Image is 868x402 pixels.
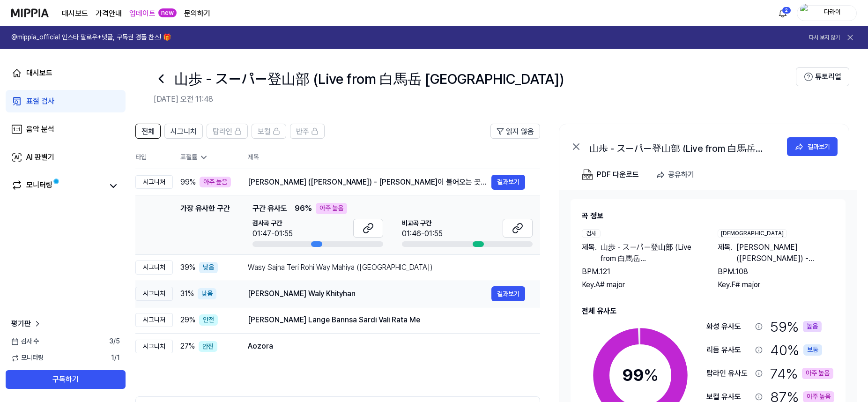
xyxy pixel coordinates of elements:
[129,8,156,19] a: 업데이트
[199,341,217,352] div: 안전
[180,262,195,273] span: 39 %
[180,341,195,352] span: 27 %
[808,141,830,152] div: 결과보기
[26,96,54,107] div: 표절 검사
[6,370,126,389] button: 구독하기
[11,337,39,346] span: 검사 수
[199,262,218,273] div: 낮음
[770,340,822,360] div: 40 %
[135,287,173,301] div: 시그니처
[622,363,659,388] div: 99
[252,124,286,139] button: 보컬
[718,242,733,264] span: 제목 .
[777,7,788,19] img: 알림
[26,124,54,135] div: 음악 분석
[582,279,699,290] div: Key. A# major
[796,67,849,86] button: 튜토리얼
[582,266,699,277] div: BPM. 121
[296,126,309,137] span: 반주
[171,126,197,137] span: 시그니처
[135,124,161,139] button: 전체
[402,228,443,239] div: 01:46-01:55
[248,146,540,169] th: 제목
[252,219,293,228] span: 검사곡 구간
[11,353,44,363] span: 모니터링
[706,344,751,356] div: 리듬 유사도
[6,90,126,112] a: 표절 검사
[199,314,218,326] div: 안전
[180,153,233,162] div: 표절률
[11,318,42,329] a: 평가판
[597,169,639,181] div: PDF 다운로드
[180,177,196,188] span: 99 %
[601,242,699,264] span: 山歩 - スーパー登山部 (Live from 白馬岳 [GEOGRAPHIC_DATA])
[96,8,122,19] a: 가격안내
[506,126,534,137] span: 읽지 않음
[797,5,857,21] button: profile다라이
[787,137,838,156] button: 결과보기
[589,141,777,152] div: 山歩 - スーパー登山部 (Live from 白馬岳 [GEOGRAPHIC_DATA])
[814,7,851,18] div: 다라이
[582,305,834,317] h2: 전체 유사도
[582,242,597,264] span: 제목 .
[491,175,525,190] button: 결과보기
[11,33,171,42] h1: @mippia_official 인스타 팔로우+댓글, 구독권 경품 찬스! 🎁
[770,317,822,336] div: 59 %
[154,94,796,105] h2: [DATE] 오전 11:48
[135,261,173,275] div: 시그니처
[135,146,173,169] th: 타입
[782,7,791,14] div: 2
[290,124,325,139] button: 반주
[135,313,173,327] div: 시그니처
[582,169,593,180] img: PDF Download
[580,165,641,184] button: PDF 다운로드
[803,321,822,332] div: 높음
[803,344,822,356] div: 보통
[668,169,694,181] div: 공유하기
[248,262,525,273] div: Wasy Sajna Teri Rohi Way Mahiya ([GEOGRAPHIC_DATA])
[6,118,126,141] a: 음악 분석
[800,4,811,22] img: profile
[62,8,88,19] a: 대시보드
[491,286,525,301] button: 결과보기
[736,242,835,264] span: [PERSON_NAME] ([PERSON_NAME]) - [PERSON_NAME]이 불어오는 곳 (Where Wind Come
[248,288,491,299] div: [PERSON_NAME] Waly Khityhan
[158,8,177,18] div: new
[109,337,120,346] span: 3 / 5
[582,210,834,222] h2: 곡 정보
[252,228,293,239] div: 01:47-01:55
[26,179,52,193] div: 모니터링
[258,126,271,137] span: 보컬
[11,318,31,329] span: 평가판
[135,340,173,354] div: 시그니처
[11,179,103,193] a: 모니터링
[6,62,126,84] a: 대시보드
[316,203,347,214] div: 아주 높음
[180,203,230,247] div: 가장 유사한 구간
[184,8,210,19] a: 문의하기
[652,165,702,184] button: 공유하기
[174,69,564,89] h1: 山歩 - スーパー登山部 (Live from 白馬岳 白馬山荘)
[718,279,835,290] div: Key. F# major
[802,368,833,379] div: 아주 높음
[26,152,54,163] div: AI 판별기
[644,365,659,385] span: %
[706,321,751,332] div: 화성 유사도
[180,314,195,326] span: 29 %
[6,146,126,169] a: AI 판별기
[809,34,840,42] button: 다시 보지 않기
[706,368,751,379] div: 탑라인 유사도
[248,341,525,352] div: Aozora
[295,203,312,214] span: 96 %
[248,177,491,188] div: [PERSON_NAME] ([PERSON_NAME]) - [PERSON_NAME]이 불어오는 곳 (Where Wind Come
[180,288,194,299] span: 31 %
[200,177,231,188] div: 아주 높음
[402,219,443,228] span: 비교곡 구간
[213,126,232,137] span: 탑라인
[252,203,287,214] span: 구간 유사도
[718,229,787,238] div: [DEMOGRAPHIC_DATA]
[198,288,216,299] div: 낮음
